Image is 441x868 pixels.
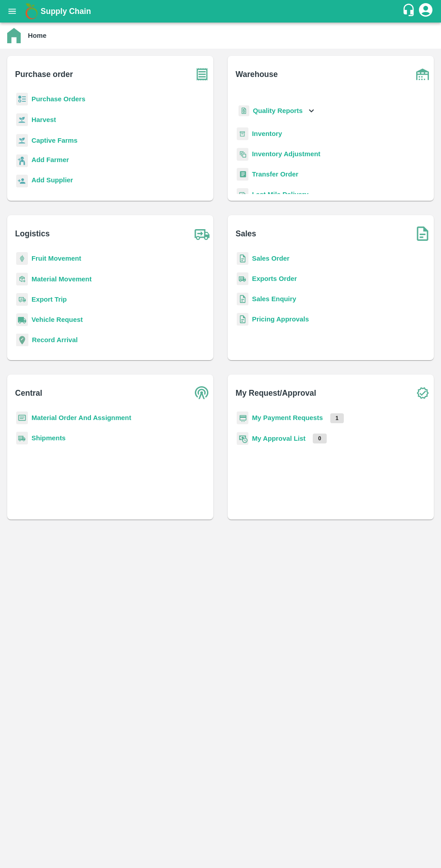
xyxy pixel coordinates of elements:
div: account of current user [418,2,434,21]
a: Harvest [31,116,56,123]
b: My Request/Approval [236,387,316,399]
a: Fruit Movement [31,255,81,262]
img: harvest [16,113,28,127]
a: Vehicle Request [31,316,83,323]
a: Material Order And Assignment [31,414,131,421]
img: harvest [16,134,28,147]
b: Logistics [15,227,50,240]
a: Material Movement [31,276,92,283]
b: Sales [236,227,256,240]
img: shipments [16,432,28,445]
a: Sales Enquiry [252,295,296,303]
b: Warehouse [236,68,278,81]
img: home [7,28,21,43]
img: logo [22,2,40,20]
img: soSales [411,222,434,245]
img: purchase [191,63,213,86]
img: whTransfer [237,168,248,181]
img: recordArrival [16,334,28,346]
img: sales [237,313,248,326]
a: Inventory Adjustment [252,150,320,158]
img: supplier [16,175,28,188]
a: Sales Order [252,255,289,262]
b: Add Farmer [31,156,69,163]
b: Supply Chain [40,7,91,16]
div: Quality Reports [237,102,316,120]
a: Add Farmer [31,155,69,167]
img: shipments [237,272,248,285]
a: Record Arrival [32,336,78,344]
img: reciept [16,93,28,106]
a: Inventory [252,130,282,137]
img: approval [237,432,248,445]
img: sales [237,293,248,306]
a: Transfer Order [252,171,298,178]
a: Captive Farms [31,137,77,144]
a: Last Mile Delivery [252,191,308,198]
b: Purchase order [15,68,73,81]
a: Exports Order [252,275,297,282]
img: delivery [16,293,28,306]
img: farmer [16,154,28,167]
img: inventory [237,148,248,161]
button: open drawer [2,1,22,22]
a: My Approval List [252,435,306,442]
p: 1 [330,413,344,423]
a: Supply Chain [40,5,402,18]
img: payment [237,411,248,425]
a: Export Trip [31,296,67,303]
img: vehicle [16,313,28,326]
img: whInventory [237,127,248,140]
b: Central [15,387,42,399]
b: Home [28,32,46,39]
a: Purchase Orders [31,95,85,103]
b: Quality Reports [253,107,303,114]
img: qualityReport [238,105,249,117]
img: truck [191,222,213,245]
img: material [16,272,28,286]
img: centralMaterial [16,411,28,425]
img: warehouse [411,63,434,86]
a: Pricing Approvals [252,316,309,323]
b: Add Supplier [31,176,73,184]
div: customer-support [402,3,418,19]
a: Add Supplier [31,175,73,187]
img: delivery [237,188,248,201]
a: My Payment Requests [252,414,323,421]
img: fruit [16,252,28,265]
img: check [411,382,434,404]
a: Shipments [31,434,66,442]
p: 0 [313,434,327,443]
img: sales [237,252,248,265]
img: central [191,382,213,404]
